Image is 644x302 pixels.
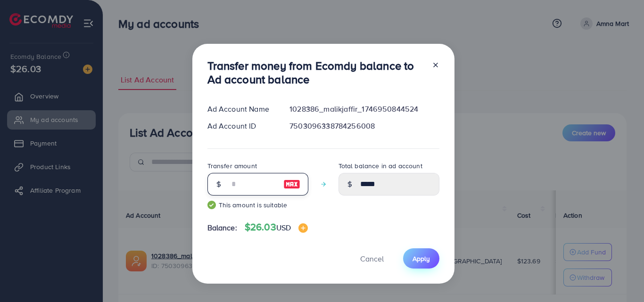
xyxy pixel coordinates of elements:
div: Ad Account Name [200,104,282,114]
label: Total balance in ad account [339,161,422,171]
img: image [298,223,308,233]
span: USD [276,222,291,233]
small: This amount is suitable [207,200,308,210]
button: Cancel [348,248,396,269]
span: Cancel [360,253,384,264]
iframe: Chat [604,260,637,295]
div: 7503096338784256008 [282,121,446,131]
img: image [283,179,300,190]
div: 1028386_malikjaffir_1746950844524 [282,104,446,114]
h3: Transfer money from Ecomdy balance to Ad account balance [207,59,424,86]
button: Apply [403,248,439,269]
h4: $26.03 [245,221,308,233]
span: Balance: [207,222,237,233]
div: Ad Account ID [200,121,282,131]
img: guide [207,201,216,209]
span: Apply [413,254,430,263]
label: Transfer amount [207,161,257,171]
